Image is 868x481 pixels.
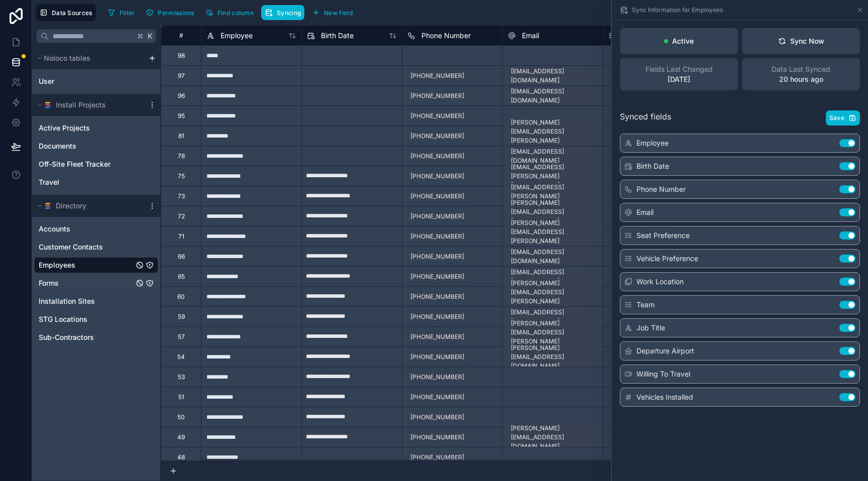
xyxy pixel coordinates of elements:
[511,118,597,154] div: [PERSON_NAME][EMAIL_ADDRESS][PERSON_NAME][DOMAIN_NAME]
[410,453,464,462] div: [PHONE_NUMBER]
[636,230,690,240] span: Seat Preference
[410,433,464,442] div: [PHONE_NUMBER]
[120,9,135,17] span: Filter
[324,9,353,17] span: New field
[511,198,597,234] div: [PERSON_NAME][EMAIL_ADDRESS][PERSON_NAME][DOMAIN_NAME]
[636,300,655,310] span: Team
[410,332,464,341] div: [PHONE_NUMBER]
[178,313,185,321] div: 59
[636,184,686,194] span: Phone Number
[636,254,698,264] span: Vehicle Preference
[178,212,185,220] div: 72
[511,147,597,165] div: [EMAIL_ADDRESS][DOMAIN_NAME]
[202,5,257,20] button: Find column
[104,5,139,20] button: Filter
[261,5,308,20] a: Syncing
[177,293,185,301] div: 60
[511,163,597,190] div: [EMAIL_ADDRESS][PERSON_NAME][DOMAIN_NAME]
[636,346,694,356] span: Departure Airport
[221,31,253,41] span: Employee
[778,36,824,46] div: Sync Now
[178,333,185,341] div: 57
[321,31,354,41] span: Birth Date
[178,52,185,60] div: 98
[779,74,823,84] p: 20 hours ago
[308,5,356,20] button: New field
[636,369,690,379] span: Willing To Travel
[636,323,665,333] span: Job Title
[511,218,597,255] div: [PERSON_NAME][EMAIL_ADDRESS][PERSON_NAME][DOMAIN_NAME]
[178,373,185,381] div: 53
[177,413,185,421] div: 50
[410,132,464,141] div: [PHONE_NUMBER]
[52,9,92,17] span: Data Sources
[178,192,185,200] div: 73
[511,319,597,355] div: [PERSON_NAME][EMAIL_ADDRESS][PERSON_NAME][DOMAIN_NAME]
[158,9,194,17] span: Permissions
[178,152,185,160] div: 78
[178,273,185,281] div: 65
[511,279,597,315] div: [PERSON_NAME][EMAIL_ADDRESS][PERSON_NAME][DOMAIN_NAME]
[177,453,185,461] div: 48
[511,67,597,85] div: [EMAIL_ADDRESS][DOMAIN_NAME]
[645,64,713,74] span: Fields Last Changed
[410,111,464,121] div: [PHONE_NUMBER]
[636,138,669,148] span: Employee
[178,132,184,140] div: 81
[410,373,464,382] div: [PHONE_NUMBER]
[632,6,723,14] span: Sync Information for Employees
[410,252,464,261] div: [PHONE_NUMBER]
[410,232,464,241] div: [PHONE_NUMBER]
[410,393,464,402] div: [PHONE_NUMBER]
[177,433,185,441] div: 49
[511,87,597,105] div: [EMAIL_ADDRESS][DOMAIN_NAME]
[636,161,669,171] span: Birth Date
[511,424,597,451] div: [PERSON_NAME][EMAIL_ADDRESS][DOMAIN_NAME]
[742,28,860,54] button: Sync Now
[178,112,185,120] div: 95
[672,36,694,46] p: Active
[511,343,597,371] div: [PERSON_NAME][EMAIL_ADDRESS][DOMAIN_NAME]
[178,172,185,180] div: 75
[36,4,96,21] button: Data Sources
[421,31,471,41] span: Phone Number
[142,5,201,20] a: Permissions
[178,253,185,261] div: 66
[410,71,464,80] div: [PHONE_NUMBER]
[410,212,464,221] div: [PHONE_NUMBER]
[829,114,844,122] span: Save
[636,277,684,287] span: Work Location
[261,5,304,20] button: Syncing
[636,207,654,217] span: Email
[636,392,693,402] span: Vehicles Installed
[147,33,154,40] span: K
[511,268,597,286] div: [EMAIL_ADDRESS][DOMAIN_NAME]
[169,32,193,39] div: #
[142,5,197,20] button: Permissions
[410,312,464,321] div: [PHONE_NUMBER]
[410,152,464,161] div: [PHONE_NUMBER]
[410,272,464,281] div: [PHONE_NUMBER]
[410,192,464,201] div: [PHONE_NUMBER]
[511,183,597,210] div: [EMAIL_ADDRESS][PERSON_NAME][DOMAIN_NAME]
[772,64,830,74] span: Data Last Synced
[410,413,464,422] div: [PHONE_NUMBER]
[668,74,690,84] p: [DATE]
[826,110,860,126] button: Save
[178,232,184,240] div: 71
[511,308,597,326] div: [EMAIL_ADDRESS][DOMAIN_NAME]
[218,9,254,17] span: Find column
[177,353,185,361] div: 54
[277,9,301,17] span: Syncing
[620,110,671,126] span: Synced fields
[511,248,597,266] div: [EMAIL_ADDRESS][DOMAIN_NAME]
[522,31,539,41] span: Email
[410,292,464,301] div: [PHONE_NUMBER]
[410,172,464,181] div: [PHONE_NUMBER]
[178,92,185,100] div: 96
[178,393,184,401] div: 51
[410,91,464,100] div: [PHONE_NUMBER]
[178,72,185,80] div: 97
[410,352,464,362] div: [PHONE_NUMBER]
